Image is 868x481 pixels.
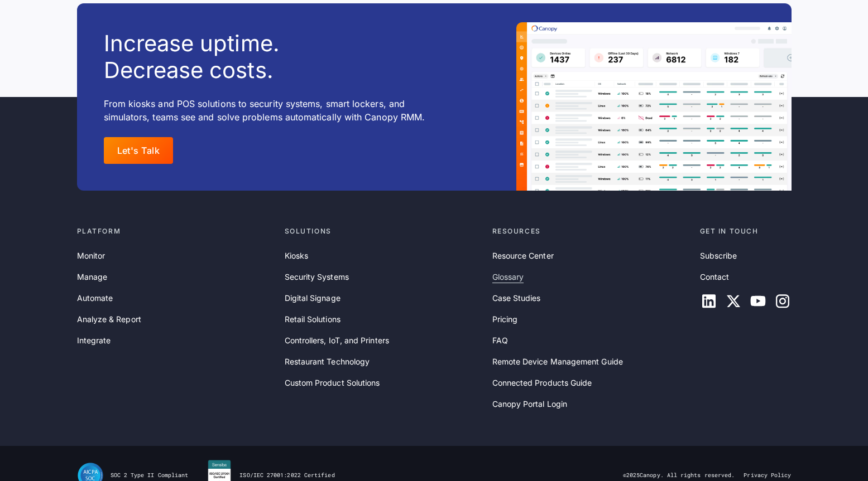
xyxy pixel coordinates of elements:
[492,250,554,262] a: Resource Center
[77,292,113,304] a: Automate
[700,271,730,283] a: Contact
[77,313,141,325] a: Analyze & Report
[492,377,592,389] a: Connected Products Guide
[104,30,280,84] h3: Increase uptime. Decrease costs.
[104,97,447,124] p: From kiosks and POS solutions to security systems, smart lockers, and simulators, teams see and s...
[104,137,174,164] a: Let's Talk
[77,271,107,283] a: Manage
[285,356,370,368] a: Restaurant Technology
[492,356,623,368] a: Remote Device Management Guide
[492,226,691,236] div: Resources
[285,334,389,347] a: Controllers, IoT, and Printers
[744,472,791,479] a: Privacy Policy
[626,472,640,479] span: 2025
[285,313,341,325] a: Retail Solutions
[285,271,349,283] a: Security Systems
[700,250,737,262] a: Subscribe
[239,472,334,479] div: ISO/IEC 27001:2022 Certified
[516,22,792,191] img: A Canopy dashboard example
[623,472,735,479] div: © Canopy. All rights reserved.
[285,292,341,304] a: Digital Signage
[77,250,105,262] a: Monitor
[492,313,518,325] a: Pricing
[285,250,308,262] a: Kiosks
[77,226,276,236] div: Platform
[492,334,508,347] a: FAQ
[492,292,541,304] a: Case Studies
[700,226,792,236] div: Get in touch
[285,377,380,389] a: Custom Product Solutions
[111,472,189,479] div: SOC 2 Type II Compliant
[492,398,568,410] a: Canopy Portal Login
[77,334,111,347] a: Integrate
[492,271,524,283] a: Glossary
[285,226,483,236] div: Solutions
